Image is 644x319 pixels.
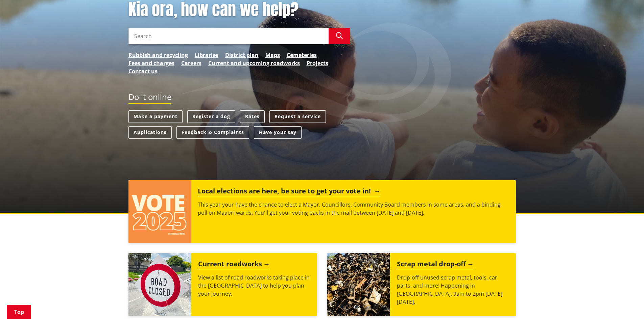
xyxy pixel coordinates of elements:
img: Road closed sign [128,253,191,316]
a: Libraries [195,51,218,59]
a: Local elections are here, be sure to get your vote in! This year your have the chance to elect a ... [128,180,516,243]
a: Register a dog [187,110,235,123]
h2: Scrap metal drop-off [397,260,474,270]
a: A massive pile of rusted scrap metal, including wheels and various industrial parts, under a clea... [327,253,516,316]
a: Contact us [128,67,158,75]
h2: Current roadworks [198,260,270,270]
a: Current roadworks View a list of road roadworks taking place in the [GEOGRAPHIC_DATA] to help you... [128,253,317,316]
a: Have your say [254,126,302,139]
a: District plan [225,51,259,59]
a: Fees and charges [128,59,174,67]
p: Drop-off unused scrap metal, tools, car parts, and more! Happening in [GEOGRAPHIC_DATA], 9am to 2... [397,273,509,306]
h2: Local elections are here, be sure to get your vote in! [198,187,379,197]
a: Applications [128,126,172,139]
a: Maps [265,51,280,59]
p: View a list of road roadworks taking place in the [GEOGRAPHIC_DATA] to help you plan your journey. [198,273,310,298]
a: Cemeteries [287,51,317,59]
a: Projects [307,59,328,67]
a: Make a payment [128,110,183,123]
a: Feedback & Complaints [176,126,249,139]
a: Request a service [269,110,326,123]
a: Rates [240,110,265,123]
img: Vote 2025 [128,180,191,243]
a: Careers [181,59,201,67]
a: Current and upcoming roadworks [208,59,300,67]
input: Search input [128,28,329,44]
a: Rubbish and recycling [128,51,188,59]
h2: Do it online [128,92,171,104]
p: This year your have the chance to elect a Mayor, Councillors, Community Board members in some are... [198,201,509,217]
a: Top [7,305,31,319]
img: Scrap metal collection [327,253,390,316]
